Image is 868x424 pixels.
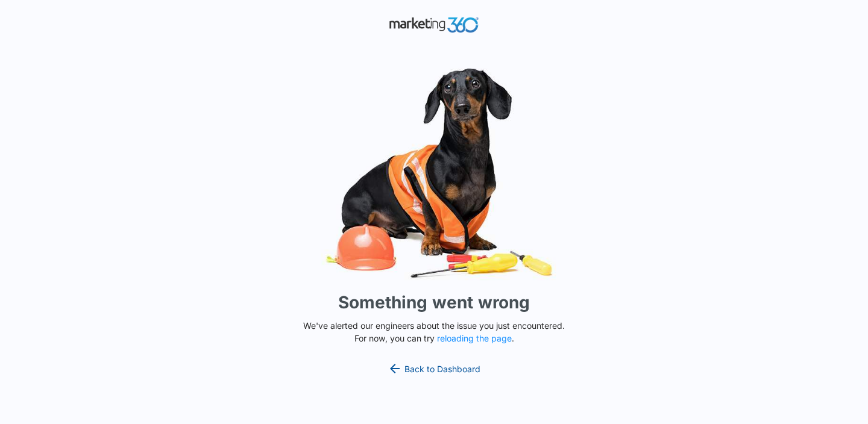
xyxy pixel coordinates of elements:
p: We've alerted our engineers about the issue you just encountered. For now, you can try . [298,319,570,344]
img: Sad Dog [253,61,615,285]
a: Back to Dashboard [388,361,480,376]
img: Marketing 360 Logo [389,14,479,36]
button: reloading the page [437,334,512,343]
h1: Something went wrong [338,290,530,315]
